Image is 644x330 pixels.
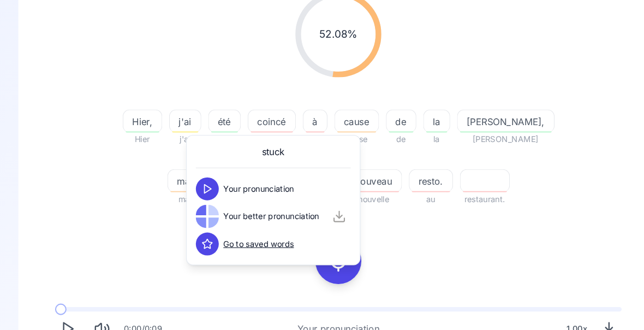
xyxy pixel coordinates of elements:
span: la [403,109,428,122]
span: Hier [117,126,154,139]
span: cause [318,126,361,139]
span: Your pronunciation [213,174,280,185]
a: Go to saved words [213,227,280,238]
div: 1.00 x [535,302,563,324]
button: resto. [389,161,431,183]
span: 52.08 % [304,25,341,40]
button: à [288,104,312,126]
button: été [198,104,229,126]
span: [PERSON_NAME] [435,126,528,139]
button: mais [159,161,197,183]
div: 0:00 / 0:09 [118,308,154,319]
span: resto. [390,166,431,179]
button: de [367,104,396,126]
span: la [403,126,428,139]
div: Your pronunciation [283,307,361,320]
span: Your better pronunciation [213,201,304,211]
button: j'ai [161,104,192,126]
span: au [288,126,312,139]
span: stuck [249,138,271,151]
span: été [199,109,229,122]
span: j'ai [161,126,192,139]
span: mais [159,183,197,196]
button: coincé [236,104,282,126]
button: Hier, [117,104,154,126]
span: nouveau [330,166,382,179]
span: à [289,109,311,122]
span: restaurant. [438,183,485,196]
button: [PERSON_NAME], [435,104,528,126]
button: nouveau [329,161,383,183]
button: cause [318,104,361,126]
span: coincée [236,126,282,139]
span: mais [160,166,196,179]
button: Play [52,301,76,325]
span: Hier, [117,109,154,122]
span: coincé [236,109,281,122]
span: [PERSON_NAME], [436,109,527,122]
span: cause [319,109,360,122]
span: nouvelle [329,183,383,196]
button: Download audio [568,301,592,325]
span: de [367,126,396,139]
button: Mute [85,301,109,325]
span: été [198,126,229,139]
span: au [389,183,431,196]
span: j'ai [162,109,191,122]
span: de [368,109,396,122]
button: la [403,104,428,126]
